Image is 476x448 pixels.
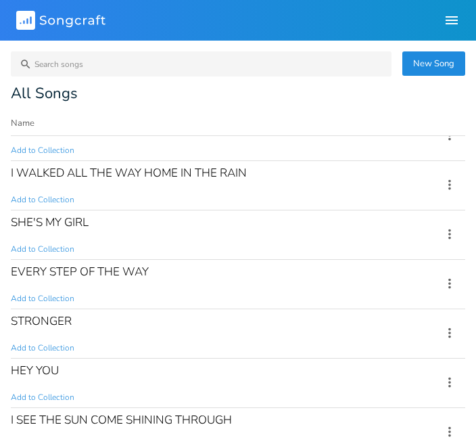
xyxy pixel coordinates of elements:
div: SHE'S MY GIRL [11,217,89,228]
div: STRONGER [11,315,72,327]
span: Add to Collection [11,392,74,403]
div: I WALKED ALL THE WAY HOME IN THE RAIN [11,167,247,179]
input: Search songs [11,51,391,76]
span: Add to Collection [11,244,74,255]
div: HEY YOU [11,365,59,376]
button: New Song [402,51,465,76]
div: Name [11,117,34,129]
div: EVERY STEP OF THE WAY [11,266,149,277]
div: All Songs [11,87,465,100]
button: Name [11,116,426,130]
span: Add to Collection [11,194,74,206]
span: Add to Collection [11,293,74,305]
span: Add to Collection [11,342,74,354]
div: I SEE THE SUN COME SHINING THROUGH [11,414,232,426]
span: Add to Collection [11,145,74,156]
